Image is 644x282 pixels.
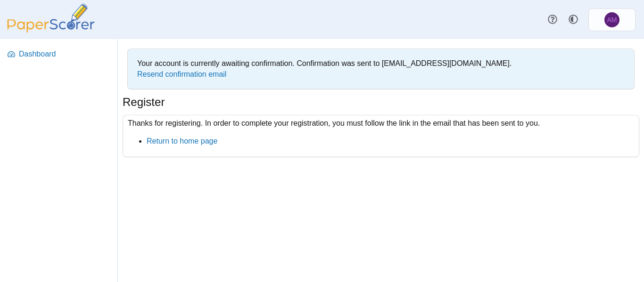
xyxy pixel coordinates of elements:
a: Dashboard [4,43,115,65]
h1: Register [123,94,165,110]
span: Andrea Mena - Cooper [604,12,619,27]
div: Your account is currently awaiting confirmation. Confirmation was sent to [EMAIL_ADDRESS][DOMAIN_... [132,54,629,84]
a: PaperScorer [4,26,98,34]
span: Andrea Mena - Cooper [607,16,617,23]
a: Return to home page [147,137,217,145]
div: Thanks for registering. In order to complete your registration, you must follow the link in the e... [123,115,639,158]
img: PaperScorer [4,4,98,32]
a: Resend confirmation email [137,70,226,78]
a: Andrea Mena - Cooper [588,8,636,31]
span: Dashboard [19,49,111,59]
